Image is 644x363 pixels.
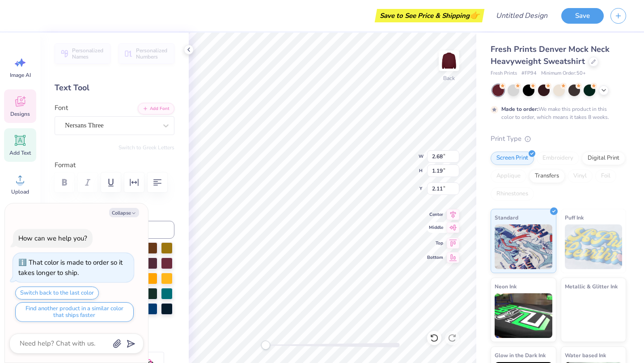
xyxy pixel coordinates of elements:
[55,160,174,170] label: Format
[501,105,611,121] div: We make this product in this color to order, which means it takes 8 weeks.
[491,134,626,144] div: Print Type
[440,52,458,70] img: Back
[10,110,30,118] span: Designs
[565,224,623,269] img: Puff Ink
[136,47,169,60] span: Personalized Numbers
[541,70,586,77] span: Minimum Order: 50 +
[561,8,604,24] button: Save
[11,188,29,195] span: Upload
[443,74,455,82] div: Back
[495,282,517,291] span: Neon Ink
[377,9,482,22] div: Save to See Price & Shipping
[491,187,534,201] div: Rhinestones
[529,169,565,183] div: Transfers
[565,350,606,360] span: Water based Ink
[537,152,579,165] div: Embroidery
[495,293,552,338] img: Neon Ink
[10,72,31,79] span: Image AI
[15,302,134,322] button: Find another product in a similar color that ships faster
[565,293,623,338] img: Metallic & Glitter Ink
[427,211,443,218] span: Center
[261,341,270,350] div: Accessibility label
[491,169,526,183] div: Applique
[595,169,616,183] div: Foil
[470,10,479,21] span: 👉
[427,254,443,261] span: Bottom
[568,169,593,183] div: Vinyl
[119,144,174,151] button: Switch to Greek Letters
[491,70,517,77] span: Fresh Prints
[109,208,139,217] button: Collapse
[565,282,618,291] span: Metallic & Glitter Ink
[427,224,443,231] span: Middle
[138,103,174,114] button: Add Font
[18,234,87,243] div: How can we help you?
[55,82,174,94] div: Text Tool
[72,47,105,60] span: Personalized Names
[55,103,68,113] label: Font
[565,213,584,222] span: Puff Ink
[15,287,99,300] button: Switch back to the last color
[501,106,538,113] strong: Made to order:
[119,43,174,64] button: Personalized Numbers
[489,7,555,25] input: Untitled Design
[495,350,546,360] span: Glow in the Dark Ink
[491,44,610,67] span: Fresh Prints Denver Mock Neck Heavyweight Sweatshirt
[521,70,537,77] span: # FP94
[582,152,625,165] div: Digital Print
[18,258,123,277] div: That color is made to order so it takes longer to ship.
[491,152,534,165] div: Screen Print
[55,43,110,64] button: Personalized Names
[427,240,443,247] span: Top
[495,224,552,269] img: Standard
[495,213,518,222] span: Standard
[9,149,31,156] span: Add Text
